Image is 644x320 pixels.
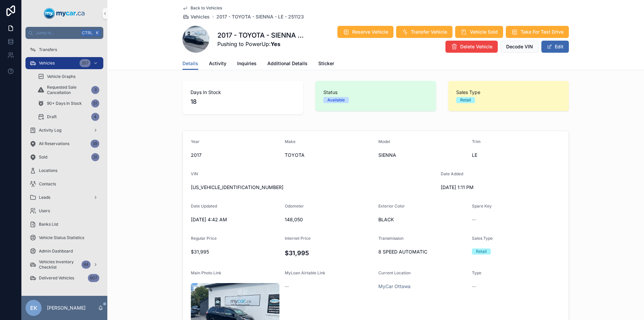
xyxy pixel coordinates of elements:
div: 607 [88,274,99,282]
a: Activity Log [25,124,103,136]
a: Additional Details [267,57,308,71]
span: Transfer Vehicle [411,29,447,35]
span: Vehicle Status Statistics [39,235,84,240]
a: Users [25,205,103,217]
div: Available [327,97,345,103]
span: Type [472,270,481,275]
span: [US_VEHICLE_IDENTIFICATION_NUMBER] [191,184,435,191]
a: Sold31 [25,151,103,163]
a: Vehicle Status Statistics [25,232,103,244]
a: Vehicles Inventory Checklist64 [25,259,103,271]
strong: Yes [271,41,280,47]
div: 31 [91,153,99,161]
span: Banks List [39,222,58,227]
span: Locations [39,168,57,173]
span: Take For Test Drive [521,29,563,35]
a: All Reservations39 [25,138,103,150]
span: Days In Stock [191,89,295,96]
span: [DATE] 1:11 PM [441,184,529,191]
span: SIENNA [378,152,467,158]
span: Date Updated [191,203,217,209]
span: Contacts [39,181,56,187]
span: Sold [39,154,47,160]
div: 39 [91,140,99,148]
span: Vehicles [191,13,210,20]
a: Contacts [25,178,103,190]
span: Vehicles [39,60,55,66]
span: Additional Details [267,60,308,67]
span: Delete Vehicle [460,43,492,50]
span: Odometer [285,203,304,209]
span: Trim [472,139,481,144]
button: Edit [541,41,569,53]
h1: 2017 - TOYOTA - SIENNA - LE - 251123 [217,31,305,40]
span: Users [39,208,50,214]
span: Date Added [441,171,463,176]
button: Transfer Vehicle [396,26,452,38]
a: Transfers [25,44,103,56]
a: Activity [209,57,226,71]
a: Banks List [25,218,103,230]
span: Transmission [378,236,404,241]
button: Vehicle Sold [455,26,503,38]
span: Draft [47,114,57,120]
span: All Reservations [39,141,69,146]
a: Locations [25,165,103,177]
span: Sales Type [456,89,561,96]
span: Decode VIN [506,43,533,50]
span: Delivered Vehicles [39,275,74,281]
span: Jump to... [36,30,78,36]
span: -- [472,216,476,223]
div: 4 [91,113,99,121]
span: BLACK [378,216,467,223]
span: Vehicle Graphs [47,74,75,79]
p: [PERSON_NAME] [47,305,86,311]
div: Retail [460,97,471,103]
span: Reserve Vehicle [352,29,388,35]
span: Current Location [378,270,411,275]
button: Delete Vehicle [445,41,498,53]
button: Reserve Vehicle [337,26,393,38]
a: 90+ Days In Stock51 [34,97,103,109]
span: Activity Log [39,128,61,133]
span: LE [472,152,560,158]
span: Spare Key [472,203,492,209]
span: 18 [191,97,295,106]
span: Model [378,139,390,144]
img: App logo [44,8,85,19]
a: Leads [25,191,103,203]
span: Make [285,139,296,144]
div: scrollable content [21,39,107,293]
span: Vehicle Sold [470,29,498,35]
a: Details [182,57,198,70]
span: 8 SPEED AUTOMATIC [378,248,467,255]
h4: $31,995 [285,248,373,258]
span: 148,050 [285,216,373,223]
a: Vehicle Graphs [34,71,103,83]
span: -- [285,283,289,290]
a: Requested Sale Cancellation3 [34,84,103,96]
a: Draft4 [34,111,103,123]
div: 3 [91,86,99,94]
a: Admin Dashboard [25,245,103,257]
span: Exterior Color [378,203,405,209]
a: Back to Vehicles [182,5,222,11]
div: 51 [91,99,99,107]
span: Ctrl [81,30,93,36]
span: Inquiries [237,60,257,67]
span: K [95,30,100,36]
span: Transfers [39,47,57,52]
span: [DATE] 4:42 AM [191,216,279,223]
span: Leads [39,195,50,200]
a: Vehicles357 [25,57,103,69]
div: 357 [79,59,91,67]
span: MyCar Ottawa [378,283,411,290]
span: VIN [191,171,198,176]
span: 90+ Days In Stock [47,101,82,106]
div: 64 [82,261,91,269]
a: Delivered Vehicles607 [25,272,103,284]
a: 2017 - TOYOTA - SIENNA - LE - 251123 [216,13,304,20]
button: Jump to...CtrlK [25,27,103,39]
div: Retail [476,248,487,255]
